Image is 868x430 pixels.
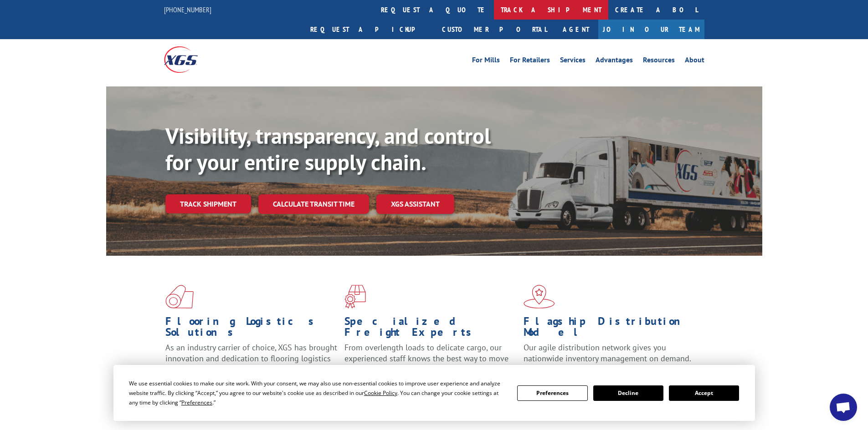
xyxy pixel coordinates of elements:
[593,385,663,401] button: Decline
[303,20,435,39] a: Request a pickup
[181,399,212,406] span: Preferences
[344,285,366,309] img: xgs-icon-focused-on-flooring-red
[472,56,500,66] a: For Mills
[669,385,739,401] button: Accept
[344,316,517,342] h1: Specialized Freight Experts
[344,342,517,383] p: From overlength loads to delicate cargo, our experienced staff knows the best way to move your fr...
[524,316,696,342] h1: Flagship Distribution Model
[364,389,397,397] span: Cookie Policy
[510,56,550,66] a: For Retailers
[554,20,598,39] a: Agent
[435,20,554,39] a: Customer Portal
[164,5,211,14] a: [PHONE_NUMBER]
[685,56,704,66] a: About
[129,379,506,407] div: We use essential cookies to make our site work. With your consent, we may also use non-essential ...
[598,20,704,39] a: Join Our Team
[596,56,633,66] a: Advantages
[165,316,338,342] h1: Flooring Logistics Solutions
[113,365,755,421] div: Cookie Consent Prompt
[376,194,454,214] a: XGS ASSISTANT
[165,342,337,374] span: As an industry carrier of choice, XGS has brought innovation and dedication to flooring logistics...
[560,56,586,66] a: Services
[524,285,555,309] img: xgs-icon-flagship-distribution-model-red
[517,385,587,401] button: Preferences
[830,394,857,421] div: Open chat
[524,342,691,364] span: Our agile distribution network gives you nationwide inventory management on demand.
[165,194,251,213] a: Track shipment
[165,121,491,176] b: Visibility, transparency, and control for your entire supply chain.
[643,56,675,66] a: Resources
[165,285,194,309] img: xgs-icon-total-supply-chain-intelligence-red
[258,194,369,214] a: Calculate transit time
